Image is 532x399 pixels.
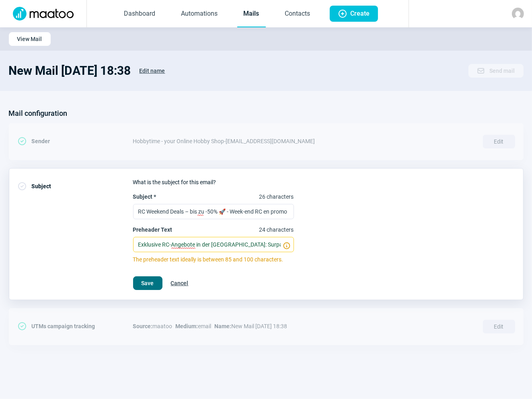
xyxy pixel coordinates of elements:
a: Automations [175,1,224,27]
span: Subject * [133,193,156,201]
h1: New Mail [DATE] 18:38 [9,64,131,78]
h3: Mail configuration [9,107,68,120]
input: Preheader Text24 characters [133,237,294,252]
button: View Mail [9,32,51,46]
span: Create [351,6,370,22]
span: Source: [133,323,153,329]
span: View Mail [17,33,42,45]
div: Hobbytime - your Online Hobby Shop - [EMAIL_ADDRESS][DOMAIN_NAME] [133,133,473,149]
img: avatar [512,8,524,20]
span: Send mail [490,64,515,77]
div: UTMs campaign tracking [17,318,133,334]
span: Name: [215,323,232,329]
span: New Mail [DATE] 18:38 [215,321,288,331]
button: Save [133,276,162,290]
span: Edit [483,135,515,148]
span: 24 characters [259,226,294,234]
span: Edit [483,320,515,333]
span: 26 characters [259,193,294,201]
div: What is the subject for this email? [133,178,515,186]
span: email [176,321,212,331]
a: Dashboard [118,1,162,27]
div: Sender [17,133,133,149]
input: Subject *26 characters [133,204,294,219]
button: Create [330,6,378,22]
span: Preheader Text [133,226,173,234]
a: Mails [237,1,266,27]
span: maatoo [133,321,173,331]
button: Edit name [131,64,174,78]
img: Logo [8,7,78,21]
span: Medium: [176,323,198,329]
span: Cancel [171,277,189,290]
button: Cancel [162,276,197,290]
button: Send mail [468,64,524,78]
span: The preheader text ideally is between 85 and 100 characters. [133,255,294,263]
span: Edit name [140,64,165,77]
a: Contacts [279,1,317,27]
div: Subject [17,178,133,194]
span: Save [142,277,154,290]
